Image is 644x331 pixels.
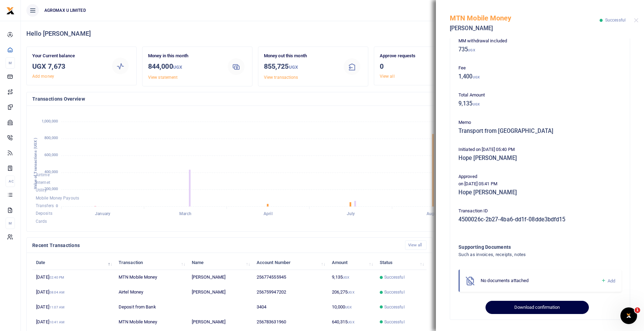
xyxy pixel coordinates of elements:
h5: Hope [PERSON_NAME] [458,189,621,196]
th: Date: activate to sort column descending [32,255,115,270]
small: UGX [473,75,480,79]
span: Successful [605,18,626,23]
small: UGX [173,65,182,70]
p: Approved [458,173,621,180]
span: Transfers [36,203,54,208]
small: UGX [345,305,352,309]
h3: 0 [380,61,452,71]
span: No documents attached [481,278,529,283]
iframe: Intercom live chat [620,307,637,324]
th: Account Number: activate to sort column ascending [253,255,328,270]
small: UGX [289,65,298,70]
small: UGX [473,102,480,106]
a: View all [380,74,395,79]
h3: UGX 7,673 [32,61,105,71]
a: View statement [148,75,178,80]
h5: 9,135 [458,100,621,107]
tspan: 600,000 [44,153,58,158]
tspan: August [427,212,440,217]
button: Close [634,18,638,23]
p: Transaction ID [458,207,621,215]
span: Airtime [36,172,50,177]
th: Transaction: activate to sort column ascending [115,255,188,270]
a: View all [405,240,427,250]
small: UGX [347,290,354,294]
p: on [DATE] 05:41 PM [458,180,621,188]
tspan: 200,000 [44,187,58,191]
small: UGX [343,275,349,279]
text: Value of Transactions (UGX ) [33,138,38,189]
span: Internet [36,180,50,185]
td: 256759947202 [253,285,328,300]
h4: Recent Transactions [32,241,400,249]
h5: MTN Mobile Money [450,14,600,22]
td: [PERSON_NAME] [188,270,253,285]
p: MM withdrawal included [458,37,621,45]
p: Your Current balance [32,52,105,60]
span: Successful [384,319,405,325]
td: 256774555945 [253,270,328,285]
span: Successful [384,304,405,310]
h3: 855,725 [264,61,336,73]
small: 11:07 AM [49,305,65,309]
h4: Hello [PERSON_NAME] [26,30,638,37]
li: M [6,57,15,69]
h4: Transactions Overview [32,95,478,103]
h3: 844,000 [148,61,221,73]
a: Add money [32,74,54,79]
td: [DATE] [32,270,115,285]
th: Status: activate to sort column ascending [376,255,427,270]
h5: [PERSON_NAME] [450,25,600,32]
h5: Transport from [GEOGRAPHIC_DATA] [458,128,621,135]
span: Successful [384,289,405,295]
tspan: 1,000,000 [42,119,58,124]
h4: Supporting Documents [458,243,593,251]
span: Cards [36,219,47,224]
p: Memo [458,119,621,126]
h5: 4500026c-2b27-4ba6-dd1f-08dde3bdfd15 [458,216,621,223]
tspan: July [347,212,355,217]
td: [DATE] [32,285,115,300]
tspan: April [264,212,273,217]
span: AGROMAX U LIMITED [42,7,89,14]
a: Add [601,277,615,285]
tspan: March [179,212,191,217]
small: UGX [468,48,475,52]
td: 206,275 [328,285,376,300]
span: Successful [384,274,405,280]
p: Fee [458,65,621,72]
img: logo-small [6,7,15,15]
th: Name: activate to sort column ascending [188,255,253,270]
p: Money out this month [264,52,336,60]
td: 640,315 [328,315,376,330]
p: Money in this month [148,52,221,60]
small: 10:41 AM [49,320,65,324]
td: 9,135 [328,270,376,285]
th: Amount: activate to sort column ascending [328,255,376,270]
button: Download confirmation [486,301,589,314]
td: [PERSON_NAME] [188,315,253,330]
a: View transactions [264,75,298,80]
span: Utility [36,188,47,193]
tspan: 800,000 [44,136,58,141]
p: Initiated on [DATE] 05:40 PM [458,146,621,153]
span: Deposits [36,211,52,216]
li: Ac [6,176,15,187]
span: Add [608,278,615,283]
td: MTN Mobile Money [115,315,188,330]
td: Deposit from Bank [115,300,188,315]
small: UGX [347,320,354,324]
td: [DATE] [32,315,115,330]
tspan: 400,000 [44,170,58,174]
h5: 1,400 [458,73,621,80]
td: [DATE] [32,300,115,315]
tspan: January [95,212,110,217]
p: Total Amount [458,92,621,99]
small: 08:04 AM [49,290,65,294]
td: [PERSON_NAME] [188,285,253,300]
span: Mobile Money Payouts [36,196,79,201]
p: Approve requests [380,52,452,60]
h5: Hope [PERSON_NAME] [458,155,621,162]
td: 10,000 [328,300,376,315]
tspan: 0 [56,204,58,208]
